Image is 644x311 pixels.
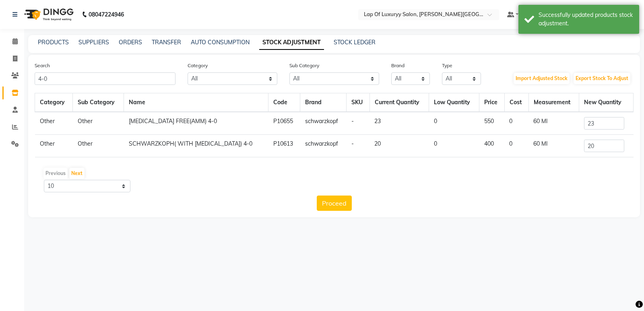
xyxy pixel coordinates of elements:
td: 20 [369,135,429,157]
td: 23 [369,112,429,135]
th: Measurement [528,93,579,112]
td: Other [73,135,124,157]
img: logo [21,3,76,26]
a: ORDERS [119,39,142,46]
button: Import Adjusted Stock [514,73,570,84]
button: Next [69,168,85,179]
td: 0 [429,135,479,157]
th: SKU [347,93,369,112]
a: AUTO CONSUMPTION [191,39,250,46]
td: 0 [429,112,479,135]
td: 60 Ml [528,112,579,135]
label: Search [35,62,50,69]
th: Name [124,93,268,112]
label: Brand [391,62,405,69]
div: Successfully updated products stock adjustment. [539,11,633,28]
th: Price [479,93,505,112]
th: Low Quantity [429,93,479,112]
th: Sub Category [73,93,124,112]
th: Code [268,93,300,112]
td: schwarzkopf [300,112,347,135]
a: STOCK LEDGER [334,39,376,46]
td: [MEDICAL_DATA] FREE(AMM) 4-0 [124,112,268,135]
td: schwarzkopf [300,135,347,157]
button: Proceed [317,196,352,211]
td: Other [35,135,73,157]
td: 60 Ml [528,135,579,157]
th: Current Quantity [369,93,429,112]
td: Other [73,112,124,135]
td: P10655 [268,112,300,135]
label: Category [188,62,208,69]
th: Brand [300,93,347,112]
a: STOCK ADJUSTMENT [259,35,324,50]
th: New Quantity [579,93,634,112]
label: Sub Category [289,62,319,69]
a: SUPPLIERS [78,39,109,46]
a: TRANSFER [152,39,181,46]
th: Category [35,93,73,112]
td: P10613 [268,135,300,157]
td: - [347,135,369,157]
th: Cost [504,93,528,112]
a: PRODUCTS [38,39,69,46]
label: Type [442,62,452,69]
td: SCHWARZKOPH( WITH [MEDICAL_DATA]) 4-0 [124,135,268,157]
td: 550 [479,112,505,135]
input: Search Product [35,72,175,85]
td: Other [35,112,73,135]
b: 08047224946 [89,3,124,26]
td: - [347,112,369,135]
button: Export Stock To Adjust [574,73,630,84]
td: 400 [479,135,505,157]
td: 0 [504,135,528,157]
td: 0 [504,112,528,135]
